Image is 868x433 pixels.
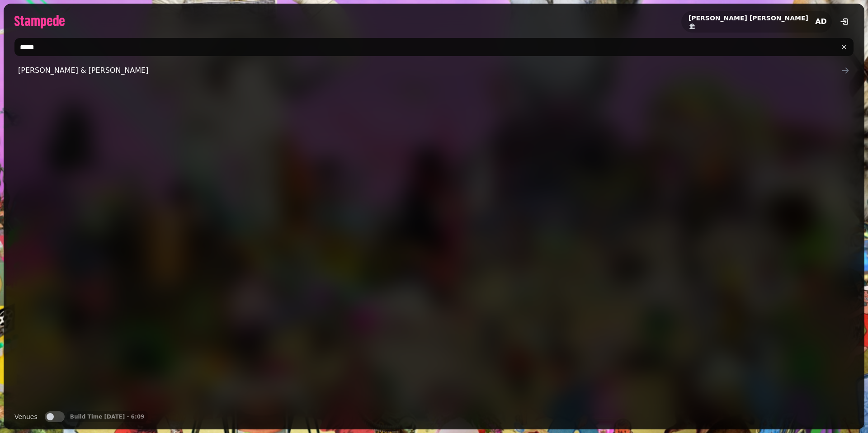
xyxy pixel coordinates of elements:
[836,39,852,55] button: clear
[14,61,854,80] a: [PERSON_NAME] & [PERSON_NAME]
[815,18,827,25] span: AD
[689,14,808,23] h2: [PERSON_NAME] [PERSON_NAME]
[14,411,38,422] label: Venues
[70,413,145,420] p: Build Time [DATE] - 6:09
[18,65,841,76] span: [PERSON_NAME] & [PERSON_NAME]
[14,15,65,28] img: logo
[835,13,854,31] button: logout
